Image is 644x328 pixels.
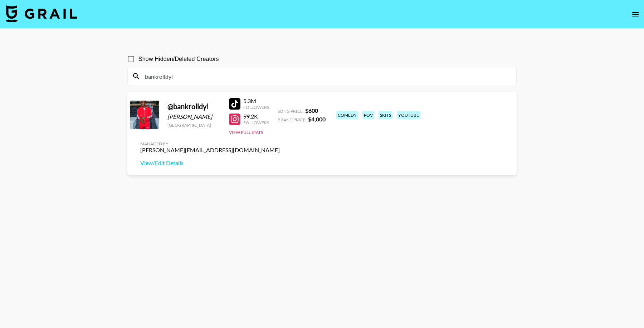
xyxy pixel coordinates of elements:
[243,120,269,125] div: Followers
[141,71,512,82] input: Search by User Name
[397,111,420,119] div: youtube
[6,5,77,22] img: Grail Talent
[308,116,326,122] strong: $ 4,000
[138,55,219,63] span: Show Hidden/Deleted Creators
[278,117,307,122] span: Brand Price:
[167,102,220,111] div: @ bankrolldyl
[305,107,318,114] strong: $ 600
[362,111,374,119] div: pov
[140,159,280,167] a: View/Edit Details
[628,7,643,21] button: open drawer
[229,130,263,135] button: View Full Stats
[167,113,220,120] div: [PERSON_NAME]
[336,111,358,119] div: comedy
[167,122,220,128] div: [GEOGRAPHIC_DATA]
[243,113,269,120] div: 99.2K
[278,108,304,114] span: Song Price:
[243,105,269,110] div: Followers
[379,111,392,119] div: skits
[140,146,280,154] div: [PERSON_NAME][EMAIL_ADDRESS][DOMAIN_NAME]
[140,141,280,146] div: Managed By
[243,97,269,105] div: 5.3M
